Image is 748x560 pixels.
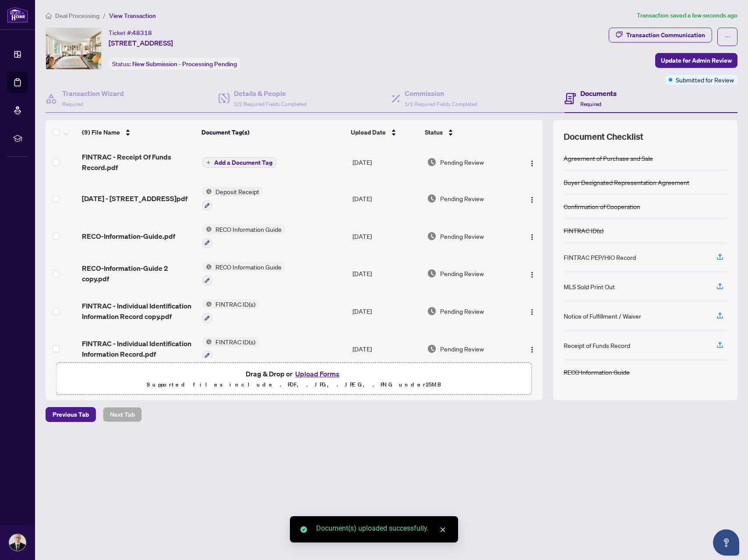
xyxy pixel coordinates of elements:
td: [DATE] [349,180,423,217]
article: Transaction saved a few seconds ago [637,11,737,21]
span: FINTRAC - Individual Identification Information Record copy.pdf [82,301,195,322]
button: Logo [525,229,539,243]
span: Previous Tab [53,408,89,422]
span: Upload Date [351,128,386,137]
div: FINTRAC ID(s) [564,226,603,235]
td: [DATE] [349,255,423,293]
span: 2/2 Required Fields Completed [234,101,307,107]
img: IMG-S12312795_1.jpg [46,28,101,69]
span: RECO-Information-Guide.pdf [82,231,175,241]
button: Status IconRECO Information Guide [202,262,285,286]
span: 48318 [132,29,152,37]
div: Document(s) uploaded successfully. [316,523,448,534]
span: Pending Review [440,157,484,167]
span: View Transaction [109,12,156,20]
span: RECO-Information-Guide 2 copy.pdf [82,263,195,284]
span: Pending Review [440,269,484,278]
span: (9) File Name [82,128,120,137]
img: Logo [529,271,536,278]
th: Status [421,120,514,145]
span: ellipsis [724,34,730,40]
img: Status Icon [202,299,212,309]
span: home [46,13,52,19]
span: FINTRAC ID(s) [212,299,259,309]
button: Update for Admin Review [655,53,737,68]
button: Status IconFINTRAC ID(s) [202,299,259,323]
span: FINTRAC - Receipt Of Funds Record.pdf [82,152,195,173]
button: Logo [525,304,539,318]
span: Submitted for Review [676,75,734,85]
h4: Details & People [234,88,307,99]
img: Logo [529,160,536,167]
span: Deal Processing [55,12,99,20]
img: Logo [529,234,536,241]
img: logo [7,7,28,23]
button: Logo [525,191,539,206]
span: Required [580,101,601,107]
span: FINTRAC - Individual Identification Information Record.pdf [82,338,195,359]
img: Status Icon [202,187,212,196]
img: Document Status [427,344,437,354]
button: Next Tab [103,407,142,422]
div: Ticket #: [109,28,152,38]
button: Status IconRECO Information Guide [202,224,285,248]
span: Update for Admin Review [661,53,732,67]
div: RECO Information Guide [564,367,630,377]
span: Pending Review [440,306,484,316]
p: Supported files include .PDF, .JPG, .JPEG, .PNG under 25 MB [62,379,526,390]
button: Upload Forms [293,368,342,379]
div: Agreement of Purchase and Sale [564,153,653,163]
span: Drag & Drop or [246,368,342,379]
div: Receipt of Funds Record [564,340,630,350]
img: Status Icon [202,262,212,272]
img: Logo [529,308,536,315]
button: Logo [525,266,539,280]
td: [DATE] [349,330,423,368]
span: plus [206,160,211,165]
span: check-circle [300,526,307,533]
img: Status Icon [202,337,212,347]
div: Transaction Communication [626,28,705,42]
span: New Submission - Processing Pending [132,60,237,68]
img: Document Status [427,269,437,278]
h4: Commission [405,88,477,99]
span: Required [62,101,83,107]
div: Buyer Designated Representation Agreement [564,177,689,187]
td: [DATE] [349,217,423,255]
button: Logo [525,155,539,169]
div: MLS Sold Print Out [564,282,615,291]
h4: Documents [580,88,617,99]
img: Document Status [427,306,437,316]
button: Open asap [713,529,739,556]
td: [DATE] [349,292,423,330]
button: Add a Document Tag [202,157,276,168]
img: Logo [529,196,536,203]
img: Logo [529,346,536,353]
span: FINTRAC ID(s) [212,337,259,347]
button: Add a Document Tag [202,157,276,168]
img: Document Status [427,157,437,167]
button: Status IconDeposit Receipt [202,187,263,210]
span: RECO Information Guide [212,224,285,234]
span: Add a Document Tag [214,159,272,166]
button: Previous Tab [46,407,96,422]
span: Drag & Drop orUpload FormsSupported files include .PDF, .JPG, .JPEG, .PNG under25MB [56,363,532,395]
img: Document Status [427,194,437,203]
td: [DATE] [349,145,423,180]
span: Pending Review [440,231,484,241]
th: (9) File Name [78,120,198,145]
span: 1/1 Required Fields Completed [405,101,477,107]
button: Status IconFINTRAC ID(s) [202,337,259,361]
li: / [103,11,106,21]
span: [STREET_ADDRESS] [109,38,173,48]
a: Close [438,525,448,535]
h4: Transaction Wizard [62,88,124,99]
span: [DATE] - [STREET_ADDRESS]pdf [82,193,187,204]
th: Document Tag(s) [198,120,348,145]
span: Pending Review [440,344,484,354]
img: Document Status [427,231,437,241]
span: RECO Information Guide [212,262,285,272]
span: Pending Review [440,194,484,203]
span: close [440,527,446,533]
div: Status: [109,58,240,70]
